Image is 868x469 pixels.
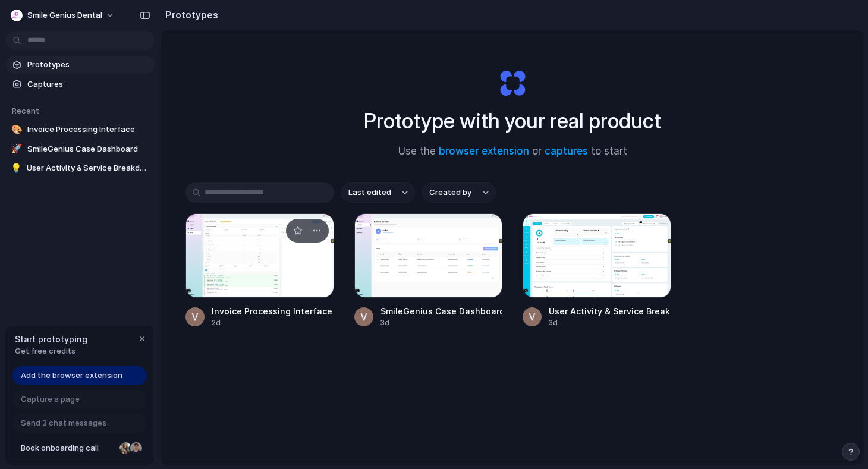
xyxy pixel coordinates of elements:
span: Prototypes [27,59,150,71]
span: Capture a page [21,394,80,405]
div: Christian Iacullo [129,441,143,455]
span: Smile Genius Dental [27,10,102,21]
span: Get free credits [15,345,87,357]
span: Recent [12,106,39,115]
a: SmileGenius Case DashboardSmileGenius Case Dashboard3d [354,213,503,328]
span: Invoice Processing Interface [27,124,150,136]
button: Created by [422,182,496,203]
a: Book onboarding call [12,439,147,458]
span: Add the browser extension [21,370,122,382]
a: Prototypes [6,56,155,74]
div: 🎨 [11,124,23,136]
h2: Prototypes [161,8,218,22]
span: Start prototyping [15,333,87,345]
span: User Activity & Service Breakdown Dashboard [27,162,150,174]
div: Invoice Processing Interface [212,305,332,317]
span: Last edited [348,187,391,199]
div: 3d [380,317,503,328]
div: User Activity & Service Breakdown Dashboard [549,305,671,317]
span: Use the or to start [398,144,627,159]
span: Book onboarding call [21,442,115,454]
a: Invoice Processing InterfaceInvoice Processing Interface2d [185,213,334,328]
div: 3d [549,317,671,328]
div: 💡 [11,162,22,174]
button: Last edited [341,182,415,203]
a: Captures [6,75,155,93]
a: 🎨Invoice Processing Interface [6,121,155,139]
span: Captures [27,78,150,90]
span: Created by [429,187,471,199]
div: 🚀 [11,143,23,155]
a: 🚀SmileGenius Case Dashboard [6,140,155,158]
a: captures [545,145,588,157]
span: Send 3 chat messages [21,417,106,429]
span: SmileGenius Case Dashboard [27,143,150,155]
div: Nicole Kubica [118,441,133,455]
div: 2d [212,317,332,328]
a: 💡User Activity & Service Breakdown Dashboard [6,159,155,177]
a: User Activity & Service Breakdown DashboardUser Activity & Service Breakdown Dashboard3d [523,213,671,328]
button: Smile Genius Dental [6,6,121,25]
h1: Prototype with your real product [364,105,661,137]
a: browser extension [439,145,529,157]
div: SmileGenius Case Dashboard [380,305,503,317]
